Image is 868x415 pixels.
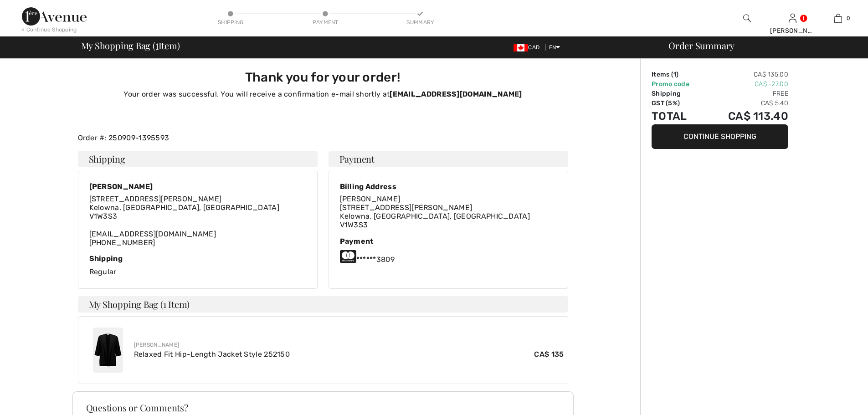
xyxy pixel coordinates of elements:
[340,237,557,246] div: Payment
[89,195,280,220] span: [STREET_ADDRESS][PERSON_NAME] Kelowna, [GEOGRAPHIC_DATA], [GEOGRAPHIC_DATA] V1W3S3
[22,7,87,26] img: 1ère Avenue
[514,44,543,51] span: CAD
[89,182,280,191] div: [PERSON_NAME]
[83,70,563,85] h3: Thank you for your order!
[770,26,815,36] div: [PERSON_NAME]
[89,195,280,247] div: [EMAIL_ADDRESS][DOMAIN_NAME] [PHONE_NUMBER]
[134,341,564,349] div: [PERSON_NAME]
[22,26,77,34] div: < Continue Shopping
[155,39,159,51] span: 1
[390,90,522,98] strong: [EMAIL_ADDRESS][DOMAIN_NAME]
[652,108,704,124] td: Total
[652,89,704,98] td: Shipping
[89,254,306,277] div: Regular
[652,124,788,149] button: Continue Shopping
[86,403,560,412] h3: Questions or Comments?
[704,98,788,108] td: CA$ 5.40
[78,151,318,167] h4: Shipping
[312,18,339,26] div: Payment
[834,13,842,24] img: My Bag
[406,18,434,26] div: Summary
[704,70,788,79] td: CA$ 135.00
[81,41,180,50] span: My Shopping Bag ( Item)
[340,195,401,203] span: [PERSON_NAME]
[789,14,796,22] a: Sign In
[78,296,568,313] h4: My Shopping Bag (1 Item)
[340,203,530,229] span: [STREET_ADDRESS][PERSON_NAME] Kelowna, [GEOGRAPHIC_DATA], [GEOGRAPHIC_DATA] V1W3S3
[704,108,788,124] td: CA$ 113.40
[704,89,788,98] td: Free
[72,133,574,143] div: Order #: 250909-1395593
[657,41,863,50] div: Order Summary
[673,71,676,78] span: 1
[652,98,704,108] td: GST (5%)
[652,70,704,79] td: Items ( )
[340,182,530,191] div: Billing Address
[534,349,564,360] span: CA$ 135
[134,350,290,359] a: Relaxed Fit Hip-Length Jacket Style 252150
[816,13,860,24] a: 0
[743,13,751,24] img: search the website
[83,89,563,100] p: Your order was successful. You will receive a confirmation e-mail shortly at
[847,14,850,22] span: 0
[93,328,123,373] img: Relaxed Fit Hip-Length Jacket Style 252150
[549,44,560,51] span: EN
[789,13,796,24] img: My Info
[329,151,568,167] h4: Payment
[514,44,528,51] img: Canadian Dollar
[704,79,788,89] td: CA$ -27.00
[652,79,704,89] td: Promo code
[89,254,306,263] div: Shipping
[217,18,244,26] div: Shipping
